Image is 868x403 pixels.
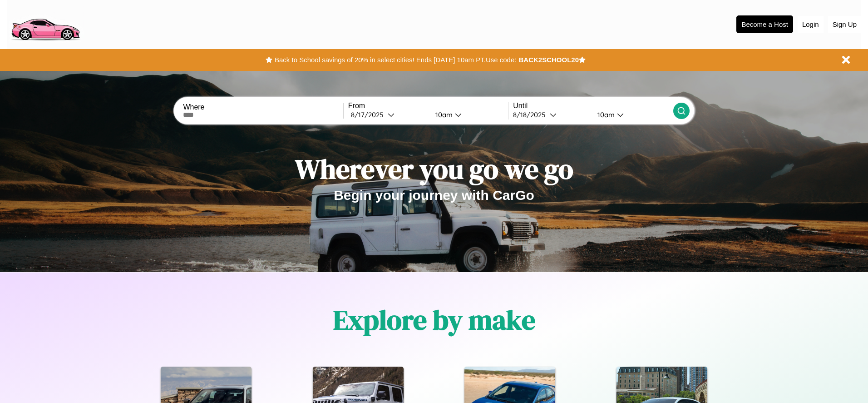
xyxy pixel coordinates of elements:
div: 8 / 17 / 2025 [351,110,388,119]
label: From [348,102,508,110]
button: Back to School savings of 20% in select cities! Ends [DATE] 10am PT.Use code: [272,54,518,66]
label: Where [183,103,343,111]
button: Become a Host [736,15,793,33]
button: 10am [590,110,673,119]
b: BACK2SCHOOL20 [518,56,579,64]
h1: Explore by make [333,301,535,338]
button: Login [798,16,824,33]
button: 8/17/2025 [348,110,428,119]
div: 10am [431,110,455,119]
button: Sign Up [828,16,861,33]
img: logo [7,5,84,43]
div: 8 / 18 / 2025 [513,110,550,119]
button: 10am [428,110,508,119]
div: 10am [593,110,617,119]
label: Until [513,102,673,110]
